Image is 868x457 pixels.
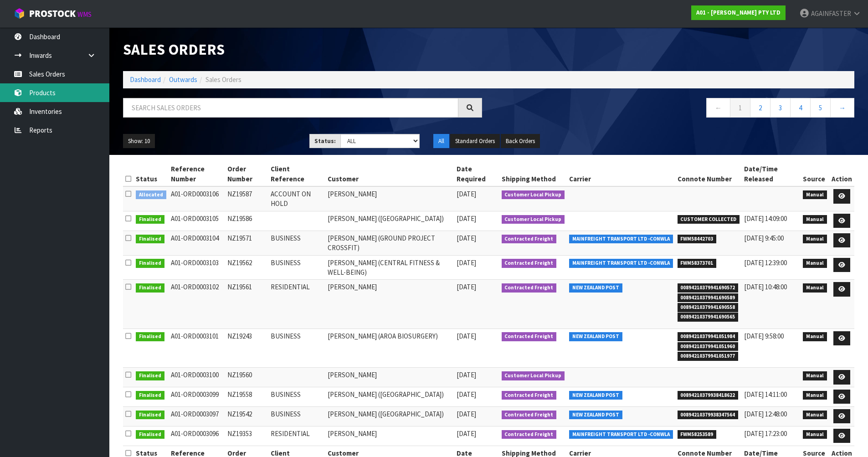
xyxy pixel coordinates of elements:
[744,234,784,242] span: [DATE] 9:45:00
[268,162,325,186] th: Client Reference
[433,134,449,149] button: All
[678,259,717,268] span: FWM58373701
[696,9,781,16] strong: A01 - [PERSON_NAME] PTY LTD
[225,426,268,446] td: NZ19353
[569,283,622,293] span: NEW ZEALAND POST
[136,235,164,244] span: Finalised
[325,231,454,255] td: [PERSON_NAME] (GROUND PROJECT CROSSFIT)
[678,352,739,361] span: 00894210379941051977
[678,303,739,312] span: 00894210379941690558
[325,255,454,280] td: [PERSON_NAME] (CENTRAL FITNESS & WELL-BEING)
[457,234,476,242] span: [DATE]
[169,280,225,329] td: A01-ORD0003102
[268,255,325,280] td: BUSINESS
[123,41,482,57] h1: Sales Orders
[496,98,855,120] nav: Page navigation
[325,387,454,406] td: [PERSON_NAME] ([GEOGRAPHIC_DATA])
[268,426,325,446] td: RESIDENTIAL
[502,215,565,224] span: Customer Local Pickup
[502,430,557,439] span: Contracted Freight
[801,162,829,186] th: Source
[225,211,268,231] td: NZ19586
[810,98,831,118] a: 5
[325,368,454,387] td: [PERSON_NAME]
[675,162,742,186] th: Connote Number
[14,8,25,19] img: cube-alt.png
[29,8,76,20] span: ProStock
[457,370,476,379] span: [DATE]
[569,332,622,341] span: NEW ZEALAND POST
[569,391,622,400] span: NEW ZEALAND POST
[803,259,827,268] span: Manual
[136,190,166,200] span: Allocated
[325,211,454,231] td: [PERSON_NAME] ([GEOGRAPHIC_DATA])
[744,282,787,291] span: [DATE] 10:48:00
[502,371,565,380] span: Customer Local Pickup
[790,98,811,118] a: 4
[123,134,155,149] button: Show: 10
[803,235,827,244] span: Manual
[454,162,499,186] th: Date Required
[803,430,827,439] span: Manual
[457,282,476,291] span: [DATE]
[169,329,225,368] td: A01-ORD0003101
[169,186,225,211] td: A01-ORD0003106
[225,406,268,426] td: NZ19542
[502,391,557,400] span: Contracted Freight
[225,280,268,329] td: NZ19561
[136,391,164,400] span: Finalised
[803,332,827,341] span: Manual
[169,162,225,186] th: Reference Number
[803,371,827,380] span: Manual
[744,390,787,399] span: [DATE] 14:11:00
[225,329,268,368] td: NZ19243
[169,387,225,406] td: A01-ORD0003099
[225,231,268,255] td: NZ19571
[268,231,325,255] td: BUSINESS
[169,231,225,255] td: A01-ORD0003104
[501,134,540,149] button: Back Orders
[457,390,476,399] span: [DATE]
[136,283,164,293] span: Finalised
[169,368,225,387] td: A01-ORD0003100
[325,426,454,446] td: [PERSON_NAME]
[502,283,557,293] span: Contracted Freight
[314,137,336,145] strong: Status:
[830,98,854,118] a: →
[569,430,673,439] span: MAINFREIGHT TRANSPORT LTD -CONWLA
[744,214,787,223] span: [DATE] 14:09:00
[130,75,161,84] a: Dashboard
[829,162,854,186] th: Action
[136,259,164,268] span: Finalised
[325,280,454,329] td: [PERSON_NAME]
[706,98,730,118] a: ←
[325,186,454,211] td: [PERSON_NAME]
[123,98,458,118] input: Search sales orders
[225,186,268,211] td: NZ19587
[811,9,851,18] span: AGAINFASTER
[325,329,454,368] td: [PERSON_NAME] (AROA BIOSURGERY)
[502,411,557,420] span: Contracted Freight
[803,411,827,420] span: Manual
[457,332,476,340] span: [DATE]
[77,10,92,19] small: WMS
[325,162,454,186] th: Customer
[268,186,325,211] td: ACCOUNT ON HOLD
[730,98,750,118] a: 1
[770,98,791,118] a: 3
[567,162,675,186] th: Carrier
[502,190,565,200] span: Customer Local Pickup
[678,215,740,224] span: CUSTOMER COLLECTED
[268,329,325,368] td: BUSINESS
[169,426,225,446] td: A01-ORD0003096
[502,259,557,268] span: Contracted Freight
[678,235,717,244] span: FWM58442703
[225,387,268,406] td: NZ19558
[744,258,787,267] span: [DATE] 12:39:00
[136,215,164,224] span: Finalised
[678,293,739,303] span: 00894210379941690589
[744,410,787,418] span: [DATE] 12:48:00
[457,214,476,223] span: [DATE]
[457,410,476,418] span: [DATE]
[803,391,827,400] span: Manual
